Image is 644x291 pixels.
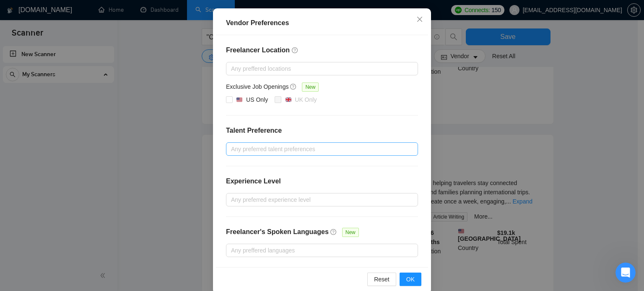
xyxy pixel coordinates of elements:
h5: Exclusive Job Openings [226,82,288,91]
span: 😃 [14,232,21,240]
span: New [342,228,359,237]
button: OK [400,273,421,286]
h4: Freelancer Location [226,45,418,55]
div: UK Only [295,95,317,104]
span: New [302,82,319,92]
span: question-circle [292,47,299,54]
h4: Talent Preference [226,126,418,136]
button: Close [408,8,431,31]
span: smiley reaction [14,232,21,240]
span: 😐 [7,232,14,240]
img: 🇺🇸 [236,97,242,103]
img: 🇬🇧 [286,97,291,103]
h4: Experience Level [226,176,281,186]
button: go back [5,3,21,19]
button: Expand window [131,3,147,19]
button: Reset [367,273,396,286]
div: US Only [246,95,268,104]
span: question-circle [290,83,297,90]
div: Vendor Preferences [226,18,418,28]
span: Reset [374,275,390,284]
span: close [416,16,423,23]
span: OK [406,275,415,284]
div: Close [147,3,162,18]
h4: Freelancer's Spoken Languages [226,227,329,237]
span: neutral face reaction [7,232,14,240]
iframe: Intercom live chat [615,263,636,283]
span: question-circle [330,229,337,235]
